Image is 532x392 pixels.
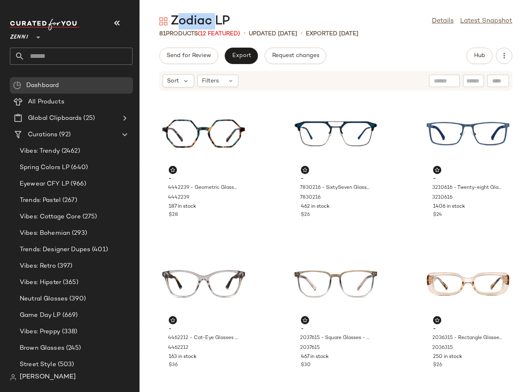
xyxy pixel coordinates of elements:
[460,16,512,26] a: Latest Snapshot
[20,261,56,271] span: Vibes: Retro
[474,53,485,59] span: Hub
[20,229,70,238] span: Vibes: Bohemian
[427,246,509,322] img: 2036315-eyeglasses-front-view.jpg
[159,30,240,38] div: Products
[81,212,97,222] span: (275)
[20,327,60,337] span: Vibes: Preppy
[249,30,297,38] p: updated [DATE]
[69,163,88,172] span: (640)
[20,311,61,320] span: Game Day LP
[162,96,245,172] img: 4442239-eyeglasses-front-view.jpg
[60,327,78,337] span: (338)
[20,344,64,353] span: Brown Glasses
[82,114,95,123] span: (25)
[306,30,358,38] p: Exported [DATE]
[272,53,319,59] span: Request changes
[433,211,442,219] span: $24
[20,245,90,254] span: Trends: Designer Dupes
[202,77,219,85] span: Filters
[167,77,179,85] span: Sort
[168,335,238,342] span: 4462212 - Cat-Eye Glasses - Gray - Acetate
[20,147,60,156] span: Vibes: Trendy
[432,344,453,352] span: 2036315
[169,353,197,361] span: 163 in stock
[432,184,502,192] span: 3210616 - Twenty-eight Glasses - Blue - Stainless Steel
[20,212,81,222] span: Vibes: Cottage Core
[435,167,440,172] img: svg%3e
[301,353,329,361] span: 467 in stock
[61,278,78,287] span: (365)
[433,175,503,183] span: -
[301,211,310,219] span: $26
[170,167,175,172] img: svg%3e
[57,130,71,140] span: (92)
[20,196,61,205] span: Trends: Pastel
[300,335,370,342] span: 2037615 - Square Glasses - Brown - Plastic
[243,29,245,39] span: •
[20,294,68,304] span: Neutral Glasses
[64,344,81,353] span: (245)
[20,360,56,369] span: Street Style
[159,48,218,64] button: Send for Review
[300,344,320,352] span: 2037615
[169,203,196,211] span: 187 in stock
[168,344,188,352] span: 4462212
[28,130,57,140] span: Curations
[61,311,78,320] span: (669)
[265,48,326,64] button: Request changes
[301,326,371,333] span: -
[56,261,73,271] span: (397)
[466,48,493,64] button: Hub
[10,374,16,381] img: svg%3e
[232,53,251,59] span: Export
[294,96,377,172] img: 7830216-eyeglasses-front-view.jpg
[168,194,189,202] span: 4442239
[301,175,371,183] span: -
[60,147,80,156] span: (2462)
[26,81,59,90] span: Dashboard
[70,229,87,238] span: (293)
[169,175,238,183] span: -
[13,81,21,89] img: svg%3e
[56,360,74,369] span: (503)
[432,194,452,202] span: 3210616
[433,203,465,211] span: 1406 in stock
[28,97,64,107] span: All Products
[303,167,307,172] img: svg%3e
[300,184,370,192] span: 7830216 - SixtySeven Glasses - Dark Blue - Mixed
[10,28,28,43] span: Zenni
[28,114,82,123] span: Global Clipboards
[198,31,240,37] span: (12 Featured)
[294,246,377,322] img: 2037615-eyeglasses-front-view.jpg
[169,211,178,219] span: $28
[90,245,108,254] span: (401)
[10,19,80,30] img: cfy_white_logo.C9jOOHJF.svg
[435,318,440,323] img: svg%3e
[159,13,230,30] div: Zodiac LP
[169,362,178,369] span: $36
[68,294,86,304] span: (390)
[432,16,454,26] a: Details
[20,163,69,172] span: Spring Colors LP
[20,179,69,189] span: Eyewear CFY LP
[300,194,321,202] span: 7830216
[170,318,175,323] img: svg%3e
[69,179,86,189] span: (966)
[61,196,77,205] span: (267)
[301,203,330,211] span: 462 in stock
[20,372,76,382] span: [PERSON_NAME]
[169,326,238,333] span: -
[20,278,61,287] span: Vibes: Hipster
[162,246,245,322] img: 4462212-eyeglasses-front-view.jpg
[159,17,167,25] img: svg%3e
[300,29,303,39] span: •
[433,326,503,333] span: -
[301,362,311,369] span: $30
[303,318,307,323] img: svg%3e
[432,335,502,342] span: 2036315 - Rectangle Glasses - Beige - Plastic
[168,184,238,192] span: 4442239 - Geometric Glasses - Brown/Blue - Acetate
[225,48,258,64] button: Export
[166,53,211,59] span: Send for Review
[433,353,462,361] span: 250 in stock
[159,31,166,37] span: 81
